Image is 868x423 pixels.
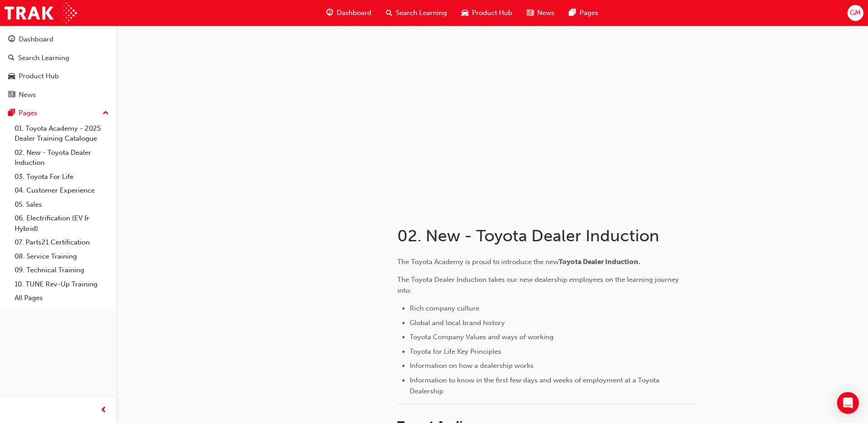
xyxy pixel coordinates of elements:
span: guage-icon [8,36,15,44]
button: Pages [4,105,113,122]
a: car-iconProduct Hub [454,4,519,22]
span: search-icon [386,7,392,19]
a: Dashboard [4,31,113,48]
span: Product Hub [472,8,512,18]
a: guage-iconDashboard [319,4,379,22]
span: News [537,8,555,18]
span: guage-icon [326,7,333,19]
a: 10. TUNE Rev-Up Training [11,277,113,291]
div: News [19,90,36,100]
span: pages-icon [8,109,15,117]
a: 04. Customer Experience [11,183,113,198]
a: 07. Parts21 Certification [11,235,113,250]
div: Dashboard [19,34,53,45]
span: news-icon [527,7,534,19]
div: Search Learning [18,53,69,63]
div: Pages [19,108,37,118]
span: GM [850,8,861,18]
a: Search Learning [4,50,113,66]
span: Search Learning [396,8,447,18]
div: Product Hub [19,71,59,82]
span: Global and local brand history [410,319,505,327]
a: news-iconNews [519,4,562,22]
button: GM [847,5,863,21]
h1: 02. New - Toyota Dealer Induction [397,226,696,246]
a: 08. Service Training [11,250,113,264]
span: Information to know in the first few days and weeks of employment at a Toyota Dealership [410,376,661,395]
span: The Toyota Dealer Induction takes our new dealership employees on the learning journey into: [397,275,681,295]
span: The Toyota Academy is proud to introduce the new [397,258,559,266]
a: search-iconSearch Learning [379,4,454,22]
div: Open Intercom Messenger [837,392,859,414]
span: news-icon [8,91,15,99]
a: 03. Toyota For Life [11,170,113,184]
span: prev-icon [100,405,107,416]
a: All Pages [11,291,113,305]
a: Product Hub [4,68,113,85]
a: 09. Technical Training [11,263,113,277]
span: Toyota Company Values and ways of working [410,333,554,341]
span: up-icon [103,107,109,119]
span: search-icon [8,54,15,62]
span: Information on how a dealership works [410,362,534,370]
a: 01. Toyota Academy - 2025 Dealer Training Catalogue [11,122,113,146]
span: car-icon [462,7,468,19]
a: pages-iconPages [562,4,606,22]
a: 06. Electrification (EV & Hybrid) [11,211,113,235]
button: DashboardSearch LearningProduct HubNews [4,29,113,105]
span: car-icon [8,72,15,81]
a: 02. New - Toyota Dealer Induction [11,146,113,170]
a: 05. Sales [11,198,113,212]
span: Pages [580,8,598,18]
a: News [4,87,113,103]
span: Toyota Dealer Induction. [559,258,640,266]
span: pages-icon [569,7,576,19]
span: Toyota for Life Key Principles [410,347,501,356]
span: Dashboard [337,8,371,18]
img: Trak [5,3,77,23]
span: Rich company culture [410,304,479,312]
